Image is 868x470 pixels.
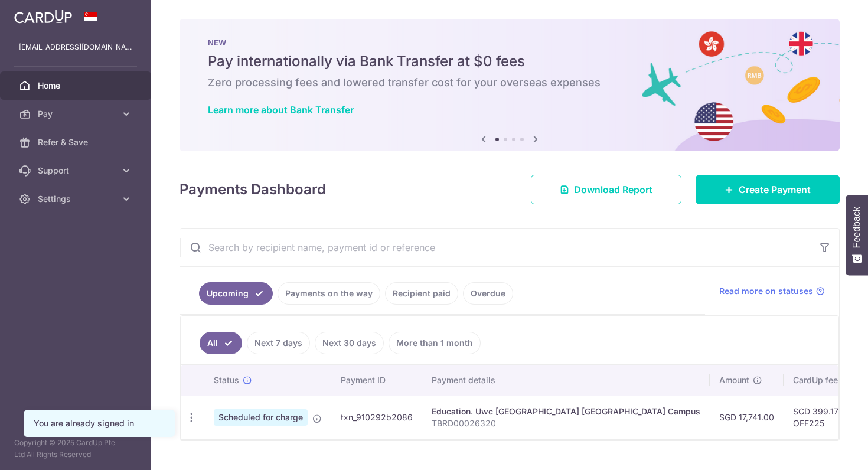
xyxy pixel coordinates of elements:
[793,374,838,386] span: CardUp fee
[180,229,811,266] input: Search by recipient name, payment id or reference
[719,374,749,386] span: Amount
[432,406,700,417] div: Education. Uwc [GEOGRAPHIC_DATA] [GEOGRAPHIC_DATA] Campus
[696,175,840,204] a: Create Payment
[214,409,308,426] span: Scheduled for charge
[792,435,856,464] iframe: Opens a widget where you can find more information
[38,193,116,205] span: Settings
[208,76,811,90] h6: Zero processing fees and lowered transfer cost for your overseas expenses
[851,207,862,248] span: Feedback
[574,182,652,197] span: Download Report
[38,165,116,177] span: Support
[38,136,116,148] span: Refer & Save
[389,332,481,354] a: More than 1 month
[214,374,239,386] span: Status
[432,417,700,429] p: TBRD00026320
[463,282,513,305] a: Overdue
[422,365,710,396] th: Payment details
[719,285,825,297] a: Read more on statuses
[180,19,840,151] img: Bank transfer banner
[710,396,784,439] td: SGD 17,741.00
[38,80,116,92] span: Home
[19,41,132,53] p: [EMAIL_ADDRESS][DOMAIN_NAME]
[200,332,242,354] a: All
[208,52,811,71] h5: Pay internationally via Bank Transfer at $0 fees
[208,38,811,47] p: NEW
[247,332,310,354] a: Next 7 days
[208,104,354,116] a: Learn more about Bank Transfer
[531,175,681,204] a: Download Report
[315,332,384,354] a: Next 30 days
[14,9,72,24] img: CardUp
[38,108,116,120] span: Pay
[34,417,165,429] div: You are already signed in
[199,282,273,305] a: Upcoming
[784,396,860,439] td: SGD 399.17 OFF225
[331,365,422,396] th: Payment ID
[719,285,813,297] span: Read more on statuses
[278,282,380,305] a: Payments on the way
[739,182,811,197] span: Create Payment
[331,396,422,439] td: txn_910292b2086
[385,282,458,305] a: Recipient paid
[180,179,326,200] h4: Payments Dashboard
[846,195,868,275] button: Feedback - Show survey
